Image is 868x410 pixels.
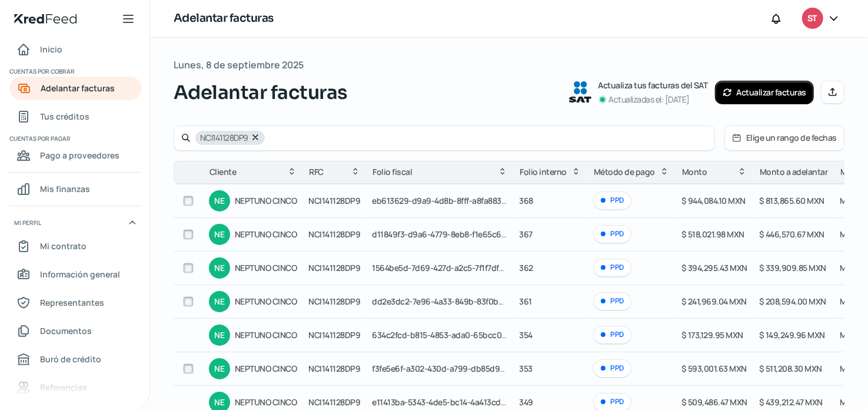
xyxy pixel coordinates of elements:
[209,224,230,245] div: NE
[235,328,297,342] span: NEPTUNO CINCO
[681,396,747,408] span: $ 509,486.47 MXN
[373,165,413,179] span: Folio fiscal
[593,259,631,277] div: PPD
[9,177,142,201] a: Mis finanzas
[14,217,41,228] span: Mi perfil
[9,234,142,258] a: Mi contrato
[309,329,361,340] span: NCI141128DP9
[840,195,858,206] span: MXN
[235,395,297,409] span: NEPTUNO CINCO
[373,296,531,307] span: dd2e3dc2-7e96-4a33-849b-83f0b9974b02
[9,38,142,61] a: Inicio
[373,195,526,206] span: eb613629-d9a9-4d8b-8fff-a8fa883da986
[759,296,826,307] span: $ 208,594.00 MXN
[309,229,361,240] span: NCI141128DP9
[309,195,361,206] span: NCI141128DP9
[9,291,142,315] a: Representantes
[840,296,858,307] span: MXN
[209,190,230,211] div: NE
[235,227,297,242] span: NEPTUNO CINCO
[373,363,528,374] span: f3fe5e6f-a302-430d-a799-db85d9d26961
[569,81,591,102] img: SAT logo
[40,148,119,163] span: Pago a proveedores
[520,165,567,179] span: Folio interno
[9,144,142,167] a: Pago a proveedores
[41,81,115,95] span: Adelantar facturas
[520,329,533,340] span: 354
[840,229,858,240] span: MXN
[174,57,304,74] span: Lunes, 8 de septiembre 2025
[681,296,747,307] span: $ 241,969.04 MXN
[40,323,92,338] span: Documentos
[40,267,120,282] span: Información general
[593,326,631,344] div: PPD
[840,363,858,374] span: MXN
[373,329,528,340] span: 634c2fcd-b815-4853-ada0-65bcc03c7a83
[759,262,826,273] span: $ 339,909.85 MXN
[840,262,858,273] span: MXN
[681,329,743,340] span: $ 173,129.95 MXN
[759,329,825,340] span: $ 149,249.96 MXN
[40,181,90,196] span: Mis finanzas
[373,396,523,408] span: e11413ba-5343-4de5-bc14-4a413cd5c543
[209,291,230,312] div: NE
[681,229,744,240] span: $ 518,021.98 MXN
[759,195,824,206] span: $ 813,865.60 MXN
[235,295,297,309] span: NEPTUNO CINCO
[40,239,87,253] span: Mi contrato
[520,363,533,374] span: 353
[760,165,828,179] span: Monto a adelantar
[808,12,817,26] span: ST
[593,191,631,210] div: PPD
[235,194,297,208] span: NEPTUNO CINCO
[520,195,534,206] span: 368
[200,134,248,142] span: NCI141128DP9
[520,229,533,240] span: 367
[373,229,524,240] span: d11849f3-d9a6-4779-8eb8-f1e65c6c4349
[40,295,104,310] span: Representantes
[309,262,361,273] span: NCI141128DP9
[9,105,142,128] a: Tus créditos
[235,362,297,376] span: NEPTUNO CINCO
[9,348,142,371] a: Buró de crédito
[520,396,534,408] span: 349
[9,77,142,100] a: Adelantar facturas
[681,195,746,206] span: $ 944,084.10 MXN
[725,126,844,150] button: Elige un rango de fechas
[40,42,62,57] span: Inicio
[40,109,89,124] span: Tus créditos
[309,363,361,374] span: NCI141128DP9
[373,262,519,273] span: 1564be5d-7d69-427d-a2c5-7f1f7df357f2
[9,319,142,343] a: Documentos
[209,257,230,279] div: NE
[593,225,631,243] div: PPD
[682,165,707,179] span: Monto
[759,363,822,374] span: $ 511,208.30 MXN
[9,133,140,144] span: Cuentas por pagar
[681,262,747,273] span: $ 394,295.43 MXN
[9,66,140,77] span: Cuentas por cobrar
[209,165,237,179] span: Cliente
[840,396,858,408] span: MXN
[40,380,87,395] span: Referencias
[520,296,533,307] span: 361
[9,376,142,399] a: Referencias
[609,92,690,107] p: Actualizadas el: [DATE]
[174,78,348,107] span: Adelantar facturas
[715,81,814,104] button: Actualizar facturas
[209,358,230,379] div: NE
[594,165,655,179] span: Método de pago
[209,325,230,346] div: NE
[840,329,858,340] span: MXN
[309,296,361,307] span: NCI141128DP9
[598,78,708,92] p: Actualiza tus facturas del SAT
[40,352,101,366] span: Buró de crédito
[593,359,631,378] div: PPD
[593,292,631,310] div: PPD
[9,263,142,286] a: Información general
[310,165,324,179] span: RFC
[520,262,534,273] span: 362
[235,261,297,275] span: NEPTUNO CINCO
[681,363,747,374] span: $ 593,001.63 MXN
[759,229,824,240] span: $ 446,570.67 MXN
